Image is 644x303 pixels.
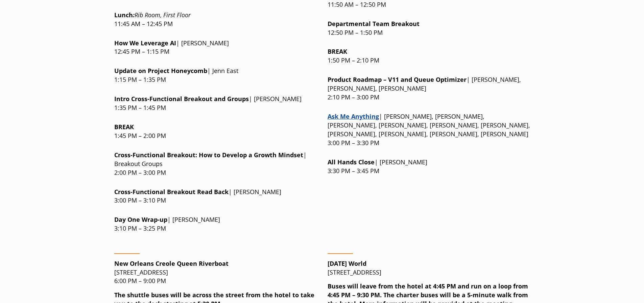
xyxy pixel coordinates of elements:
[114,67,207,75] strong: Update on Project Honeycomb
[328,47,530,65] p: 1:50 PM – 2:10 PM
[114,11,317,28] p: 11:45 AM – 12:45 PM
[204,151,303,159] strong: ow to Develop a Growth Mindset
[328,112,530,147] p: | [PERSON_NAME], [PERSON_NAME], [PERSON_NAME], [PERSON_NAME], [PERSON_NAME], [PERSON_NAME], [PERS...
[114,123,317,140] p: 1:45 PM – 2:00 PM
[114,67,317,84] p: | Jenn East 1:15 PM – 1:35 PM
[114,259,229,267] strong: New Orleans Creole Queen Riverboat
[328,20,420,28] strong: Departmental Team Breakout
[328,20,530,37] p: 12:50 PM – 1:50 PM
[328,158,530,176] p: | [PERSON_NAME] 3:30 PM – 3:45 PM
[114,95,317,112] p: | [PERSON_NAME] 1:35 PM – 1:45 PM
[328,158,375,166] strong: All Hands Close
[328,259,366,267] strong: [DATE] World
[114,39,176,47] strong: How We Leverage AI
[328,112,379,120] a: Link opens in a new window
[328,75,467,84] strong: Product Roadmap – V11 and Queue Optimizer
[114,215,317,233] p: | [PERSON_NAME] 3:10 PM – 3:25 PM
[114,39,317,56] p: | [PERSON_NAME] 12:45 PM – 1:15 PM
[328,47,347,55] strong: BREAK
[114,215,167,224] strong: Day One Wrap-up
[114,188,193,196] strong: Cross-Functional Breakou
[114,95,249,103] strong: Intro Cross-Functional Breakout and Groups
[114,11,135,19] strong: Lunch
[133,11,135,19] em: :
[114,259,317,286] p: [STREET_ADDRESS] 6:00 PM – 9:00 PM
[328,259,530,277] p: [STREET_ADDRESS]
[135,11,191,19] em: Rib Room, First Floor
[114,151,303,159] strong: Cross-Functional Breakout: H
[114,188,317,205] p: | [PERSON_NAME] 3:00 PM – 3:10 PM
[328,75,530,102] p: | [PERSON_NAME], [PERSON_NAME], [PERSON_NAME] 2:10 PM – 3:00 PM
[114,188,229,196] strong: t Read Back
[114,123,134,131] strong: BREAK
[114,151,317,177] p: | Breakout Groups 2:00 PM – 3:00 PM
